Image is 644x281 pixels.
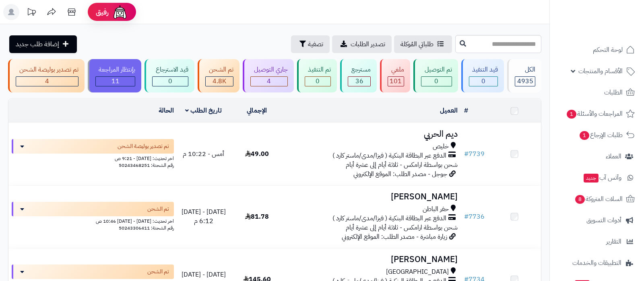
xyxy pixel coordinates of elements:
span: 1 [567,110,576,119]
div: بإنتظار المراجعة [95,65,136,74]
span: [GEOGRAPHIC_DATA] [386,267,449,277]
span: تصدير الطلبات [351,39,385,49]
div: تم الشحن [205,65,233,74]
div: قيد التنفيذ [469,65,498,74]
span: تصفية [308,39,323,49]
span: أدوات التسويق [586,215,621,226]
a: تصدير الطلبات [332,35,392,53]
div: قيد الاسترجاع [152,65,188,74]
span: المراجعات والأسئلة [566,108,623,119]
button: تصفية [291,35,330,53]
a: الطلبات [555,83,639,102]
a: مسترجع 36 [339,59,378,92]
span: خليص [433,142,449,151]
span: [DATE] - [DATE] 6:12 م [182,207,226,226]
span: تم تصدير بوليصة الشحن [118,142,169,150]
a: لوحة التحكم [555,40,639,59]
span: التطبيقات والخدمات [572,257,621,269]
div: 4 [251,77,287,86]
a: تاريخ الطلب [185,106,222,115]
h3: [PERSON_NAME] [287,192,458,201]
div: 4778 [206,77,233,86]
a: أدوات التسويق [555,211,639,230]
span: 81.78 [245,212,269,222]
span: رقم الشحنة: 50243468251 [119,162,174,169]
a: التطبيقات والخدمات [555,253,639,273]
span: 4 [45,76,49,86]
div: ملغي [388,65,404,74]
a: العملاء [555,147,639,166]
a: #7736 [464,212,485,222]
span: 0 [316,76,320,86]
span: 0 [481,76,485,86]
span: تم الشحن [147,268,169,276]
span: حفر الباطن [423,205,449,214]
span: شحن بواسطة ارامكس - ثلاثة أيام إلى عشرة أيام [346,223,458,232]
span: جوجل - مصدر الطلب: الموقع الإلكتروني [353,169,447,179]
span: جديد [584,174,599,183]
span: رقم الشحنة: 50243306411 [119,224,174,232]
span: وآتس آب [583,172,621,183]
span: إضافة طلب جديد [16,39,59,49]
div: جاري التوصيل [250,65,288,74]
span: الدفع عبر البطاقة البنكية ( فيزا/مدى/ماستر كارد ) [332,151,446,160]
a: المراجعات والأسئلة1 [555,104,639,123]
div: تم تصدير بوليصة الشحن [16,65,78,74]
a: قيد التنفيذ 0 [460,59,506,92]
div: تم التوصيل [421,65,452,74]
span: شحن بواسطة ارامكس - ثلاثة أيام إلى عشرة أيام [346,160,458,170]
h3: ديم الحربي [287,129,458,139]
div: اخر تحديث: [DATE] - 9:21 ص [12,154,174,162]
span: 0 [168,76,172,86]
span: رفيق [96,7,109,17]
a: الحالة [159,106,174,115]
span: 4935 [517,76,533,86]
span: 1 [580,131,589,140]
span: # [464,149,469,159]
span: التقارير [606,236,621,247]
span: طلباتي المُوكلة [400,39,433,49]
a: تم تصدير بوليصة الشحن 4 [6,59,86,92]
div: 36 [348,77,370,86]
span: أمس - 10:22 م [183,149,224,159]
span: زيارة مباشرة - مصدر الطلب: الموقع الإلكتروني [342,232,447,242]
div: مسترجع [348,65,371,74]
a: التقارير [555,232,639,251]
span: لوحة التحكم [593,44,623,55]
img: logo-2.png [589,6,636,23]
span: الأقسام والمنتجات [578,66,623,77]
span: 101 [390,76,402,86]
span: 8 [575,195,585,204]
div: 0 [421,77,452,86]
a: العميل [440,106,458,115]
a: السلات المتروكة8 [555,189,639,209]
div: تم التنفيذ [305,65,331,74]
h3: [PERSON_NAME] [287,255,458,264]
span: تم الشحن [147,205,169,213]
img: ai-face.png [112,4,128,20]
a: #7739 [464,149,485,159]
a: وآتس آبجديد [555,168,639,187]
div: 0 [153,77,188,86]
span: 4.8K [213,76,226,86]
a: # [464,106,468,115]
a: بإنتظار المراجعة 11 [86,59,143,92]
div: الكل [515,65,535,74]
a: قيد الاسترجاع 0 [143,59,196,92]
span: العملاء [606,151,621,162]
a: تم الشحن 4.8K [196,59,241,92]
a: تم التوصيل 0 [412,59,460,92]
span: 11 [111,76,120,86]
div: 101 [388,77,404,86]
div: 0 [469,77,498,86]
a: تم التنفيذ 0 [295,59,339,92]
div: اخر تحديث: [DATE] - [DATE] 10:46 ص [12,216,174,225]
span: الطلبات [604,87,623,98]
span: 4 [267,76,271,86]
a: تحديثات المنصة [21,4,41,22]
div: 11 [96,77,135,86]
span: السلات المتروكة [574,193,623,205]
span: 0 [434,76,438,86]
a: الإجمالي [247,106,267,115]
a: طلباتي المُوكلة [394,35,452,53]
